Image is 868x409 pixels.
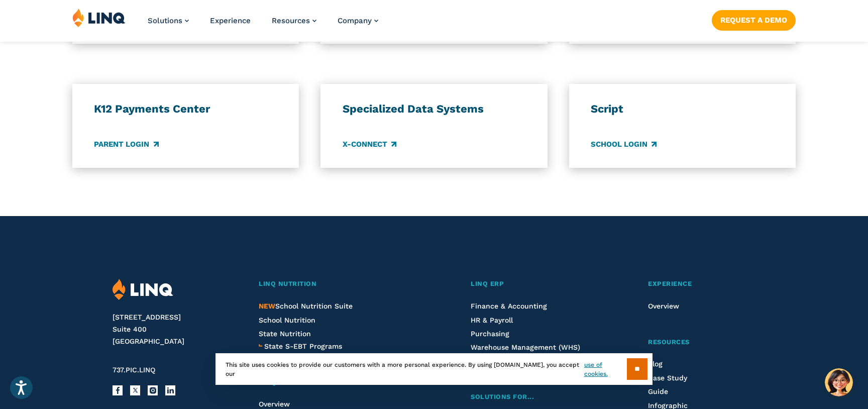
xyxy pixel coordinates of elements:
[113,279,173,300] img: LINQ | K‑12 Software
[272,16,316,25] a: Resources
[471,302,547,310] a: Finance & Accounting
[113,366,155,374] span: 737.PIC.LINQ
[259,302,275,310] span: NEW
[584,360,627,378] a: use of cookies.
[259,316,315,324] a: School Nutrition
[591,139,657,150] a: School Login
[338,16,372,25] span: Company
[264,341,342,352] a: State S-EBT Programs
[471,279,600,289] a: LINQ ERP
[94,102,277,116] h3: K12 Payments Center
[215,353,653,385] div: This site uses cookies to provide our customers with a more personal experience. By using [DOMAIN...
[259,279,423,289] a: LINQ Nutrition
[712,10,796,30] a: Request a Demo
[259,330,311,338] a: State Nutrition
[148,8,378,41] nav: Primary Navigation
[343,139,396,150] a: X-Connect
[648,302,679,310] a: Overview
[148,16,189,25] a: Solutions
[113,312,237,347] address: [STREET_ADDRESS] Suite 400 [GEOGRAPHIC_DATA]
[259,280,316,287] span: LINQ Nutrition
[712,8,796,30] nav: Button Navigation
[259,302,353,310] a: NEWSchool Nutrition Suite
[471,330,509,338] a: Purchasing
[648,360,663,368] a: Blog
[94,139,158,150] a: Parent Login
[259,302,353,310] span: School Nutrition Suite
[338,16,378,25] a: Company
[648,338,690,346] span: Resources
[148,16,182,25] span: Solutions
[272,16,310,25] span: Resources
[471,280,504,287] span: LINQ ERP
[591,102,774,116] h3: Script
[648,279,755,289] a: Experience
[72,8,126,27] img: LINQ | K‑12 Software
[648,280,692,287] span: Experience
[471,316,513,324] a: HR & Payroll
[343,102,526,116] h3: Specialized Data Systems
[264,342,342,350] span: State S-EBT Programs
[648,337,755,348] a: Resources
[210,16,251,25] a: Experience
[471,343,580,351] a: Warehouse Management (WHS)
[259,400,290,408] a: Overview
[825,368,853,396] button: Hello, have a question? Let’s chat.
